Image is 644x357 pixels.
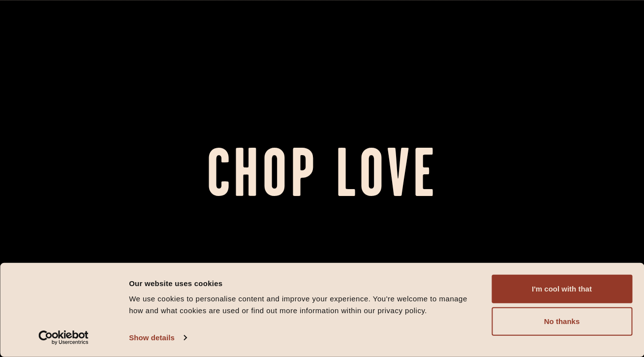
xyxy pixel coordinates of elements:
[491,275,632,303] button: I'm cool with that
[129,277,480,289] div: Our website uses cookies
[129,330,186,345] a: Show details
[491,307,632,336] button: No thanks
[21,330,107,345] a: Usercentrics Cookiebot - opens in a new window
[129,293,480,317] div: We use cookies to personalise content and improve your experience. You're welcome to manage how a...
